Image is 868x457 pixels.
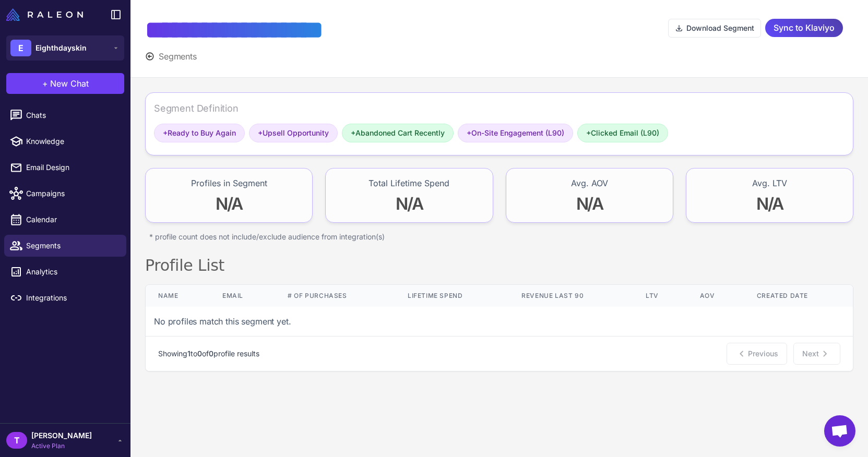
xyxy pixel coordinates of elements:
[146,307,853,336] div: No profiles match this segment yet.
[158,348,259,359] p: Showing to of profile results
[4,287,126,309] a: Integrations
[687,285,744,307] th: AOV
[26,266,118,278] span: Analytics
[793,343,840,365] button: Next
[10,40,31,56] div: E
[146,336,853,371] nav: Pagination
[191,177,267,189] div: Profiles in Segment
[752,177,787,189] div: Avg. LTV
[146,285,210,307] th: Name
[368,177,449,189] div: Total Lifetime Spend
[586,128,591,137] span: +
[4,183,126,205] a: Campaigns
[216,194,242,214] span: N/A
[187,349,191,358] span: 1
[351,127,445,139] span: Abandoned Cart Recently
[275,285,395,307] th: # of Purchases
[31,441,92,451] span: Active Plan
[50,77,89,90] span: New Chat
[467,127,564,139] span: On-Site Engagement (L90)
[4,104,126,126] a: Chats
[6,73,124,94] button: +New Chat
[31,430,92,441] span: [PERSON_NAME]
[4,235,126,257] a: Segments
[824,415,855,447] a: Open chat
[4,209,126,231] a: Calendar
[633,285,687,307] th: LTV
[258,127,329,139] span: Upsell Opportunity
[209,349,213,358] span: 0
[4,261,126,283] a: Analytics
[6,432,27,449] div: T
[163,127,236,139] span: Ready to Buy Again
[744,285,853,307] th: Created Date
[42,77,48,90] span: +
[668,19,761,38] button: Download Segment
[26,188,118,199] span: Campaigns
[576,194,603,214] span: N/A
[210,285,275,307] th: Email
[35,42,87,54] span: Eighthdayskin
[351,128,355,137] span: +
[727,343,787,365] button: Previous
[509,285,633,307] th: Revenue Last 90
[26,240,118,251] span: Segments
[149,231,853,243] div: * profile count does not include/exclude audience from integration(s)
[395,285,509,307] th: Lifetime Spend
[26,136,118,147] span: Knowledge
[145,255,853,276] h2: Profile List
[26,162,118,173] span: Email Design
[4,157,126,178] a: Email Design
[154,101,239,115] div: Segment Definition
[6,35,124,61] button: EEighthdayskin
[258,128,263,137] span: +
[145,50,197,63] button: Segments
[6,8,83,21] img: Raleon Logo
[756,194,783,214] span: N/A
[571,177,608,189] div: Avg. AOV
[159,50,197,63] span: Segments
[163,128,168,137] span: +
[774,19,835,37] span: Sync to Klaviyo
[586,127,659,139] span: Clicked Email (L90)
[26,110,118,121] span: Chats
[396,194,422,214] span: N/A
[197,349,202,358] span: 0
[467,128,471,137] span: +
[26,214,118,225] span: Calendar
[4,130,126,152] a: Knowledge
[26,292,118,304] span: Integrations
